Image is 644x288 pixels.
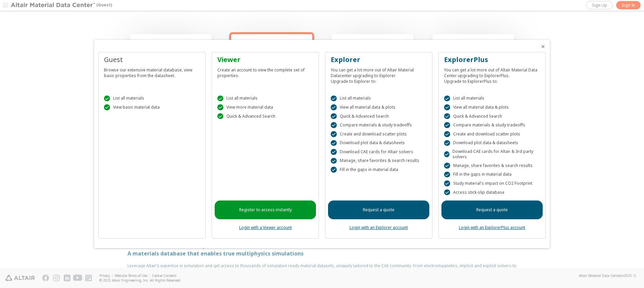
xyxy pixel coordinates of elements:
[104,64,200,78] div: Browse our extensive material database, view basic properties from the datasheet.
[217,104,313,110] div: View more material data
[331,113,427,119] div: Quick & Advanced Search
[444,55,540,64] div: ExplorerPlus
[444,189,540,195] div: Access stick-slip database
[444,122,540,128] div: Compare materials & study tradeoffs
[441,200,543,219] a: Request a quote
[444,131,540,137] div: Create and download scatter plots
[331,158,337,164] div: 
[331,167,427,173] div: Fill in the gaps in material data
[217,113,313,119] div: Quick & Advanced Search
[217,64,313,78] div: Create an account to view the complete set of properties.
[217,96,313,102] div: List all materials
[444,180,450,186] div: 
[331,104,337,110] div: 
[444,104,540,110] div: View all material data & plots
[444,163,540,169] div: Manage, share favorites & search results
[444,131,450,137] div: 
[444,140,540,146] div: Download plot data & datasheets
[331,140,427,146] div: Download plot data & datasheets
[217,104,223,110] div: 
[331,149,337,155] div: 
[459,225,525,230] a: Login with an ExplorerPlus account
[444,151,449,157] div: 
[331,122,427,128] div: Compare materials & study tradeoffs
[444,64,540,84] div: You can get a lot more out of Altair Material Data Center upgrading to ExplorerPlus. Upgrade to E...
[104,96,200,102] div: List all materials
[444,113,450,119] div: 
[331,113,337,119] div: 
[331,104,427,110] div: View all material data & plots
[104,104,110,110] div: 
[444,96,450,102] div: 
[331,131,337,137] div: 
[331,96,337,102] div: 
[540,44,546,49] button: Close
[331,64,427,84] div: You can get a lot more out of Altair Material Datacenter upgrading to Explorer. Upgrade to Explor...
[444,189,450,195] div: 
[444,149,540,160] div: Download CAE cards for Altair & 3rd party solvers
[217,113,223,119] div: 
[331,131,427,137] div: Create and download scatter plots
[217,55,313,64] div: Viewer
[331,149,427,155] div: Download CAE cards for Altair solvers
[350,225,408,230] a: Login with an Explorer account
[217,96,223,102] div: 
[331,96,427,102] div: List all materials
[444,172,540,178] div: Fill in the gaps in material data
[331,55,427,64] div: Explorer
[444,172,450,178] div: 
[331,122,337,128] div: 
[444,113,540,119] div: Quick & Advanced Search
[104,96,110,102] div: 
[444,96,540,102] div: List all materials
[331,140,337,146] div: 
[444,180,540,186] div: Study material's impact on CO2 Footprint
[104,104,200,110] div: View basic material data
[444,163,450,169] div: 
[239,225,292,230] a: Login with a Viewer account
[444,122,450,128] div: 
[331,167,337,173] div: 
[215,200,316,219] a: Register to access instantly
[104,55,200,64] div: Guest
[444,104,450,110] div: 
[444,140,450,146] div: 
[331,158,427,164] div: Manage, share favorites & search results
[328,200,429,219] a: Request a quote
